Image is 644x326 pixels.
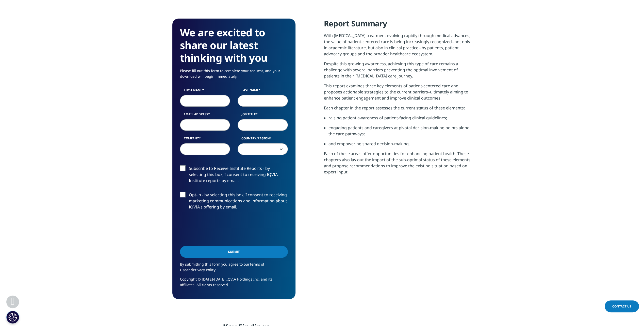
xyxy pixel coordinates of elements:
label: Subscribe to Receive Institute Reports - by selecting this box, I consent to receiving IQVIA Inst... [180,165,288,186]
span: Contact Us [612,304,631,308]
p: Please fill out this form to complete your request, and your download will begin immediately. [180,68,288,83]
p: Each chapter in the report assesses the current status of these elements: [324,105,472,115]
label: Last Name [238,88,288,95]
li: raising patient awareness of patient-facing clinical guidelines; [328,115,472,125]
label: First Name [180,88,230,95]
p: By submitting this form you agree to our and . [180,262,288,276]
label: Email Address [180,112,230,119]
h3: We are excited to share our latest thinking with you [180,26,288,64]
a: Contact Us [605,300,639,312]
label: Opt-in - by selecting this box, I consent to receiving marketing communications and information a... [180,192,288,213]
p: With [MEDICAL_DATA] treatment evolving rapidly through medical advances, the value of patient-cen... [324,32,472,61]
li: engaging patients and caregivers at pivotal decision-making points along the care pathways; [328,125,472,141]
input: Submit [180,246,288,258]
p: Copyright © [DATE]-[DATE] IQVIA Holdings Inc. and its affiliates. All rights reserved. [180,276,288,291]
label: Country/Region [238,136,288,143]
p: Despite this growing awareness, achieving this type of care remains a challenge with several barr... [324,61,472,83]
p: This report examines three key elements of patient-centered care and proposes actionable strategi... [324,83,472,105]
label: Job Title [238,112,288,119]
a: Privacy Policy [193,267,216,272]
button: Ρυθμίσεις για τα cookies [6,311,19,323]
li: and empowering shared decision-making. [328,141,472,151]
p: Each of these areas offer opportunities for enhancing patient health. These chapters also lay out... [324,151,472,179]
iframe: reCAPTCHA [180,218,257,238]
label: Company [180,136,230,143]
h4: Report Summary [324,19,472,32]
